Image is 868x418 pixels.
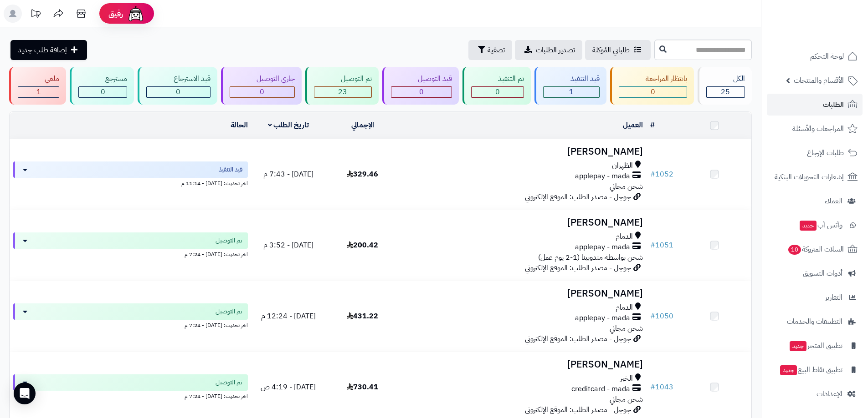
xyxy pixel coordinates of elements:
span: طلبات الإرجاع [807,146,844,159]
a: طلبات الإرجاع [767,142,863,164]
div: 0 [230,87,294,97]
a: طلباتي المُوكلة [585,40,651,60]
span: التقارير [825,291,842,304]
h3: [PERSON_NAME] [403,288,643,299]
div: 0 [79,87,127,97]
a: تطبيق نقاط البيعجديد [767,359,863,381]
a: لوحة التحكم [767,45,863,67]
a: الحالة [231,120,248,131]
span: 0 [176,86,180,97]
a: الإعدادات [767,383,863,405]
div: 0 [147,87,210,97]
span: 1 [569,86,574,97]
span: الظهران [612,161,633,171]
span: أدوات التسويق [803,267,842,280]
span: 1 [36,86,41,97]
span: 0 [651,86,655,97]
span: إضافة طلب جديد [18,45,67,55]
div: قيد الاسترجاع [146,74,210,84]
a: #1050 [650,311,673,322]
a: بانتظار المراجعة 0 [608,67,696,105]
span: # [650,382,655,393]
div: اخر تحديث: [DATE] - 11:14 م [13,178,248,187]
span: جديد [800,221,817,231]
span: شحن بواسطة مندوبينا (1-2 يوم عمل) [538,252,643,263]
span: تصفية [488,45,505,55]
a: قيد التنفيذ 1 [533,67,608,105]
span: تم التوصيل [216,378,242,387]
a: تم التوصيل 23 [303,67,380,105]
a: #1043 [650,382,673,393]
span: جديد [780,365,797,375]
span: 25 [721,86,730,97]
button: تصفية [468,40,512,60]
div: Open Intercom Messenger [14,383,36,404]
span: 200.42 [347,240,378,251]
span: 329.46 [347,169,378,180]
span: 730.41 [347,382,378,393]
a: جاري التوصيل 0 [219,67,303,105]
div: ملغي [18,74,59,84]
span: creditcard - mada [571,384,630,394]
span: 0 [495,86,500,97]
a: المراجعات والأسئلة [767,118,863,140]
span: تصدير الطلبات [536,45,575,55]
span: وآتس آب [799,219,842,232]
img: logo-2.png [806,24,859,43]
span: 10 [788,245,801,255]
span: شحن مجاني [610,394,643,405]
span: إشعارات التحويلات البنكية [775,171,844,183]
span: قيد التنفيذ [219,165,242,174]
span: تطبيق نقاط البيع [779,363,842,376]
div: 1 [18,87,59,97]
span: جوجل - مصدر الطلب: الموقع الإلكتروني [525,333,631,344]
span: # [650,169,655,180]
div: بانتظار المراجعة [619,74,687,84]
span: الأقسام والمنتجات [794,74,844,87]
a: العميل [623,120,643,131]
a: #1052 [650,169,673,180]
a: قيد التوصيل 0 [380,67,461,105]
a: تطبيق المتجرجديد [767,335,863,357]
div: تم التنفيذ [471,74,524,84]
div: الكل [706,74,745,84]
div: قيد التنفيذ [543,74,599,84]
div: 0 [472,87,524,97]
span: العملاء [825,195,842,207]
span: شحن مجاني [610,181,643,192]
a: #1051 [650,240,673,251]
a: مسترجع 0 [68,67,136,105]
span: تم التوصيل [216,236,242,245]
a: إشعارات التحويلات البنكية [767,166,863,188]
a: قيد الاسترجاع 0 [136,67,219,105]
span: طلباتي المُوكلة [592,45,630,55]
a: إضافة طلب جديد [10,40,87,60]
a: # [650,120,655,131]
span: applepay - mada [575,242,630,252]
span: الإعدادات [817,388,842,400]
div: جاري التوصيل [230,74,295,84]
span: جديد [790,341,806,351]
span: applepay - mada [575,313,630,323]
a: التقارير [767,287,863,308]
div: 23 [314,87,371,97]
span: # [650,240,655,251]
span: 23 [338,86,347,97]
div: قيد التوصيل [391,74,452,84]
a: تم التنفيذ 0 [461,67,533,105]
h3: [PERSON_NAME] [403,359,643,370]
div: 0 [391,87,452,97]
span: المراجعات والأسئلة [792,122,844,135]
span: [DATE] - 3:52 م [263,240,313,251]
span: جوجل - مصدر الطلب: الموقع الإلكتروني [525,262,631,273]
span: تم التوصيل [216,307,242,316]
div: مسترجع [78,74,127,84]
span: [DATE] - 12:24 م [261,311,316,322]
span: رفيق [108,8,123,19]
span: 431.22 [347,311,378,322]
span: السلات المتروكة [787,243,844,256]
span: التطبيقات والخدمات [787,315,842,328]
h3: [PERSON_NAME] [403,217,643,228]
a: السلات المتروكة10 [767,238,863,260]
div: اخر تحديث: [DATE] - 7:24 م [13,391,248,400]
